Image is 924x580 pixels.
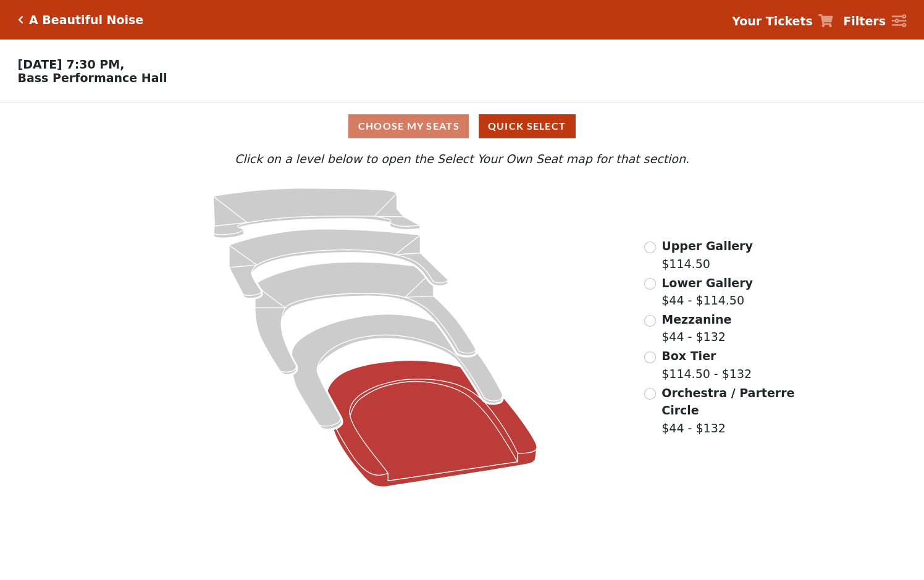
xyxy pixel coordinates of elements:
[661,347,752,382] label: $114.50 - $132
[732,14,813,28] strong: Your Tickets
[29,13,143,27] h5: A Beautiful Noise
[328,361,538,487] path: Orchestra / Parterre Circle - Seats Available: 14
[213,188,420,238] path: Upper Gallery - Seats Available: 273
[661,239,753,253] span: Upper Gallery
[843,14,886,28] strong: Filters
[661,274,753,309] label: $44 - $114.50
[661,237,753,272] label: $114.50
[843,12,906,30] a: Filters
[661,384,796,437] label: $44 - $132
[732,12,833,30] a: Your Tickets
[18,15,23,24] a: Click here to go back to filters
[661,276,753,290] span: Lower Gallery
[479,114,576,138] button: Quick Select
[661,349,716,363] span: Box Tier
[661,311,731,346] label: $44 - $132
[229,229,448,298] path: Lower Gallery - Seats Available: 40
[661,313,731,326] span: Mezzanine
[124,150,800,168] p: Click on a level below to open the Select Your Own Seat map for that section.
[661,386,794,418] span: Orchestra / Parterre Circle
